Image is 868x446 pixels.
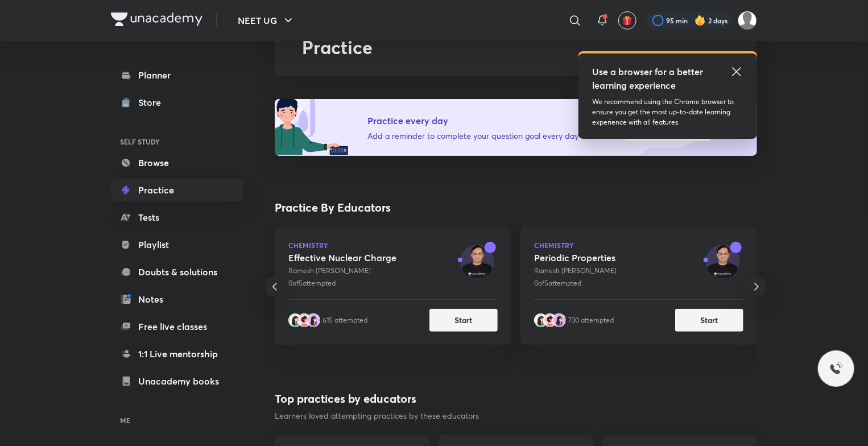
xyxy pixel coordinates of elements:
img: Company Logo [111,13,202,26]
a: Practice [111,179,243,201]
img: avatar [622,15,633,26]
button: NEET UG [231,9,302,32]
p: We recommend using the Chrome browser to ensure you get the most up-to-date learning experience w... [592,97,743,127]
h5: Practice every day [368,114,579,127]
div: Store [138,96,168,109]
a: Unacademy books [111,370,243,393]
button: Start [429,309,498,332]
img: avatar [543,313,557,327]
span: Chemistry [534,242,617,249]
img: avatar [534,313,548,327]
div: 0 of 5 attempted [534,278,617,288]
a: Notes [111,288,243,311]
div: 0 of 5 attempted [288,278,396,288]
a: Planner [111,64,243,86]
h2: Practice [302,36,730,58]
div: Effective Nuclear Charge [288,252,396,263]
h6: ME [111,411,243,430]
a: Tests [111,206,243,229]
a: Doubts & solutions [111,261,243,283]
img: avatar [460,245,494,279]
a: Browse [111,151,243,174]
p: Add a reminder to complete your question goal every day [368,130,579,142]
img: avatar [706,245,740,279]
img: avatar [288,313,302,327]
h6: SELF STUDY [111,132,243,151]
img: ttu [829,362,843,375]
img: Harshu [738,11,757,30]
div: Ramesh [PERSON_NAME] [534,266,617,276]
button: Start [675,309,743,332]
img: avatar [552,313,566,327]
p: Learners loved attempting practices by these educators [275,410,757,422]
a: Store [111,91,243,114]
div: 730 attempted [568,315,614,325]
h4: Practice By Educators [275,199,757,216]
div: Ramesh [PERSON_NAME] [288,266,396,276]
a: 1:1 Live mentorship [111,342,243,365]
a: Company Logo [111,13,202,29]
a: Free live classes [111,315,243,338]
span: Chemistry [288,242,396,249]
a: Playlist [111,233,243,256]
img: avatar [297,313,311,327]
h5: Use a browser for a better learning experience [592,65,705,92]
img: avatar [307,313,320,327]
img: streak [695,15,706,26]
button: avatar [618,11,636,30]
div: 615 attempted [323,315,367,325]
div: Periodic Properties [534,252,617,263]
